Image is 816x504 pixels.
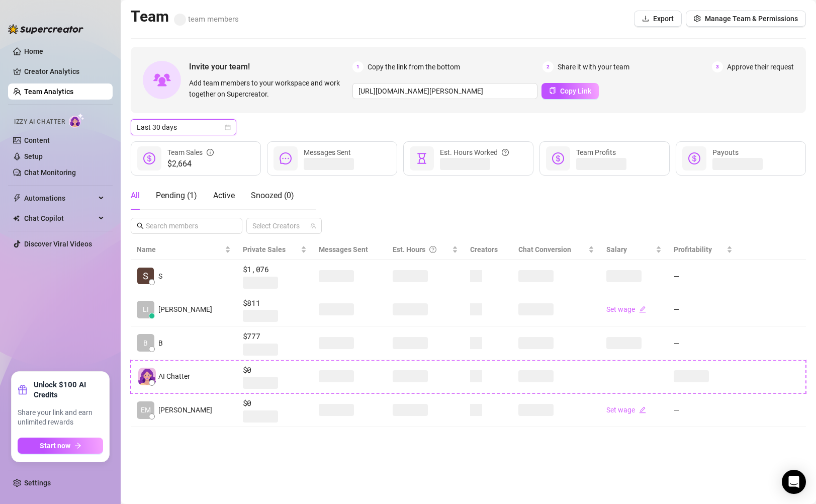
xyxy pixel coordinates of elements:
div: Est. Hours [393,244,450,255]
span: Name [137,244,223,255]
th: Name [131,240,237,260]
a: Home [24,47,43,55]
td: — [668,293,738,327]
img: logo-BBDzfeDw.svg [8,24,83,34]
span: edit [639,406,646,413]
span: copy [549,87,556,94]
span: Private Sales [243,245,286,254]
span: Copy Link [560,87,591,95]
a: Settings [24,479,51,487]
span: question-circle [429,244,436,255]
div: Team Sales [167,147,214,158]
a: Set wageedit [606,305,646,313]
button: Export [634,11,682,27]
span: download [642,15,649,22]
span: [PERSON_NAME] [158,304,212,315]
span: Share your link and earn unlimited rewards [18,408,103,428]
span: Start now [40,442,70,450]
span: $777 [243,330,307,343]
span: Messages Sent [319,245,368,254]
span: Automations [24,190,96,206]
h2: Team [131,7,239,26]
span: EM [141,404,151,415]
span: Chat Conversion [518,245,571,254]
span: gift [18,385,28,395]
span: Add team members to your workspace and work together on Supercreator. [189,77,348,100]
span: B [158,338,163,349]
input: Search members [146,220,228,231]
span: Izzy AI Chatter [14,117,65,127]
img: izzy-ai-chatter-avatar-DDCN_rTZ.svg [138,368,156,385]
span: $811 [243,297,307,309]
a: Set wageedit [606,406,646,414]
div: Open Intercom Messenger [782,470,806,494]
a: Team Analytics [24,88,73,96]
td: — [668,260,738,293]
span: Payouts [712,148,739,156]
span: 3 [712,61,723,72]
span: $1,076 [243,264,307,276]
div: Pending ( 1 ) [156,190,197,202]
span: $0 [243,397,307,409]
span: search [137,222,144,229]
span: Invite your team! [189,60,352,73]
span: 2 [542,61,554,72]
a: Discover Viral Videos [24,240,92,248]
span: info-circle [207,147,214,158]
span: Profitability [674,245,712,254]
span: $0 [243,364,307,376]
th: Creators [464,240,512,260]
span: Messages Sent [304,148,351,156]
td: — [668,393,738,427]
img: AI Chatter [69,113,84,128]
a: Chat Monitoring [24,169,76,177]
span: question-circle [502,147,509,158]
span: S [158,271,162,282]
span: dollar-circle [143,152,155,164]
span: team [310,223,316,229]
span: Manage Team & Permissions [705,15,798,23]
div: All [131,190,140,202]
span: calendar [225,124,231,130]
a: Creator Analytics [24,63,105,79]
img: Chat Copilot [13,215,20,222]
span: Active [213,191,235,200]
img: S [137,268,154,284]
span: Copy the link from the bottom [368,61,460,72]
span: Approve their request [727,61,794,72]
span: hourglass [416,152,428,164]
span: Snoozed ( 0 ) [251,191,294,200]
span: LI [143,304,149,315]
span: message [280,152,292,164]
span: edit [639,306,646,313]
span: thunderbolt [13,194,21,202]
span: [PERSON_NAME] [158,404,212,415]
span: AI Chatter [158,371,190,382]
span: team members [174,15,239,24]
span: $2,664 [167,158,214,170]
span: Last 30 days [137,120,230,135]
span: 1 [352,61,364,72]
span: arrow-right [74,442,81,449]
span: Salary [606,245,627,254]
span: B [143,338,148,349]
div: Est. Hours Worked [440,147,509,158]
a: Content [24,136,50,144]
span: Share it with your team [558,61,629,72]
span: dollar-circle [552,152,564,164]
span: Team Profits [576,148,616,156]
span: Export [653,15,674,23]
a: Setup [24,152,43,160]
td: — [668,326,738,360]
strong: Unlock $100 AI Credits [34,380,103,400]
button: Start nowarrow-right [18,438,103,454]
button: Copy Link [541,83,599,99]
span: dollar-circle [688,152,700,164]
button: Manage Team & Permissions [686,11,806,27]
span: Chat Copilot [24,210,96,226]
span: setting [694,15,701,22]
